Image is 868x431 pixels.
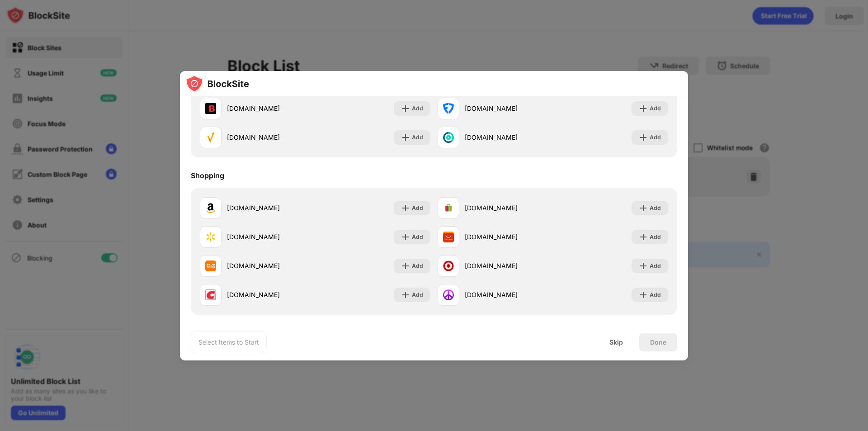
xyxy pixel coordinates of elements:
[227,232,315,242] div: [DOMAIN_NAME]
[443,132,454,143] img: favicons
[24,52,32,60] img: tab_domain_overview_orange.svg
[443,232,454,242] img: favicons
[14,14,22,22] img: logo_orange.svg
[650,261,661,270] div: Add
[90,52,97,60] img: tab_keywords_by_traffic_grey.svg
[465,133,553,142] div: [DOMAIN_NAME]
[205,260,216,271] img: favicons
[412,204,423,213] div: Add
[650,133,661,142] div: Add
[412,261,423,270] div: Add
[650,104,661,113] div: Add
[412,133,423,142] div: Add
[14,24,22,31] img: website_grey.svg
[205,232,216,242] img: favicons
[205,132,216,143] img: favicons
[227,203,315,213] div: [DOMAIN_NAME]
[25,14,44,22] div: v 4.0.25
[24,24,99,31] div: Domain: [DOMAIN_NAME]
[227,133,315,142] div: [DOMAIN_NAME]
[185,75,249,93] img: logo-blocksite.svg
[412,104,423,113] div: Add
[227,261,315,270] div: [DOMAIN_NAME]
[465,290,553,299] div: [DOMAIN_NAME]
[205,203,216,213] img: favicons
[465,203,553,213] div: [DOMAIN_NAME]
[443,260,454,271] img: favicons
[443,289,454,300] img: favicons
[650,339,666,346] div: Done
[650,232,661,242] div: Add
[34,53,81,59] div: Domain Overview
[609,339,623,346] div: Skip
[198,338,259,347] div: Select Items to Start
[191,171,224,180] div: Shopping
[443,203,454,213] img: favicons
[205,289,216,300] img: favicons
[412,290,423,299] div: Add
[465,261,553,270] div: [DOMAIN_NAME]
[205,103,216,114] img: favicons
[465,232,553,242] div: [DOMAIN_NAME]
[443,103,454,114] img: favicons
[100,53,152,59] div: Keywords by Traffic
[227,290,315,299] div: [DOMAIN_NAME]
[650,204,661,213] div: Add
[412,232,423,242] div: Add
[465,104,553,113] div: [DOMAIN_NAME]
[650,290,661,299] div: Add
[227,104,315,113] div: [DOMAIN_NAME]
